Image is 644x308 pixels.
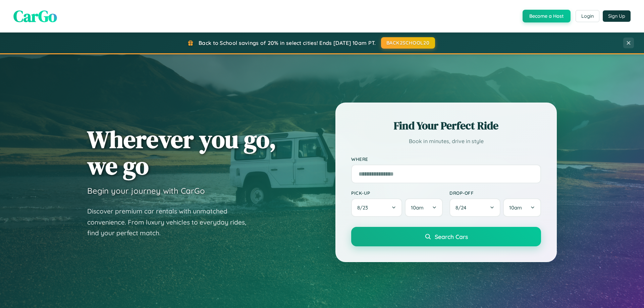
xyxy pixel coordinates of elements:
span: CarGo [13,5,57,27]
span: 10am [509,204,522,211]
label: Pick-up [351,190,443,196]
button: Sign Up [603,10,631,22]
h1: Wherever you go, we go [87,126,276,179]
button: Become a Host [523,10,571,22]
button: Login [576,10,599,22]
button: 8/24 [449,198,500,217]
span: Search Cars [435,233,468,240]
button: Search Cars [351,227,541,246]
p: Book in minutes, drive in style [351,136,541,146]
button: 10am [405,198,443,217]
button: BACK2SCHOOL20 [381,37,435,49]
span: 8 / 23 [357,204,371,211]
button: 8/23 [351,198,402,217]
h2: Find Your Perfect Ride [351,118,541,133]
span: Back to School savings of 20% in select cities! Ends [DATE] 10am PT. [199,40,376,46]
span: 8 / 24 [455,204,470,211]
label: Drop-off [449,190,541,196]
label: Where [351,156,541,162]
h3: Begin your journey with CarGo [87,186,205,196]
span: 10am [411,204,424,211]
p: Discover premium car rentals with unmatched convenience. From luxury vehicles to everyday rides, ... [87,206,255,239]
button: 10am [503,198,541,217]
